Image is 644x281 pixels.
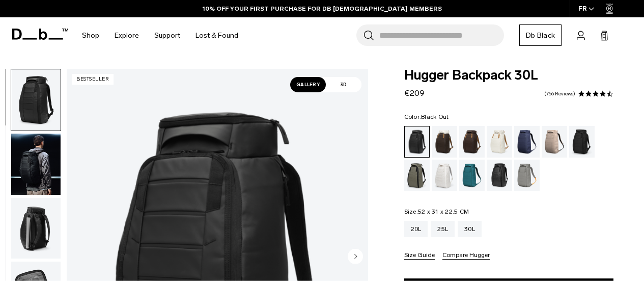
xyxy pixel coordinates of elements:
[569,126,595,158] a: Charcoal Grey
[11,134,61,195] img: Hugger Backpack 30L Black Out
[542,126,567,158] a: Fogbow Beige
[404,88,425,98] span: €209
[82,17,99,54] a: Shop
[514,160,540,191] a: Sand Grey
[544,91,575,96] a: 756 reviews
[72,74,114,85] p: Bestseller
[487,126,512,158] a: Oatmilk
[290,77,326,92] span: Gallery
[203,4,442,13] a: 10% OFF YOUR FIRST PURCHASE FOR DB [DEMOGRAPHIC_DATA] MEMBERS
[418,208,469,215] span: 52 x 31 x 22.5 CM
[519,24,562,46] a: Db Black
[404,126,430,158] a: Black Out
[404,252,435,260] button: Size Guide
[404,160,430,191] a: Forest Green
[404,69,613,82] span: Hugger Backpack 30L
[431,221,455,237] a: 25L
[74,17,246,54] nav: Main Navigation
[404,209,469,215] legend: Size:
[11,197,61,260] button: Hugger Backpack 30L Black Out
[404,114,449,120] legend: Color:
[11,198,61,259] img: Hugger Backpack 30L Black Out
[11,69,61,131] button: Hugger Backpack 30L Black Out
[432,160,457,191] a: Clean Slate
[154,17,180,54] a: Support
[115,17,139,54] a: Explore
[404,221,428,237] a: 20L
[458,221,482,237] a: 30L
[442,252,490,260] button: Compare Hugger
[195,17,238,54] a: Lost & Found
[487,160,512,191] a: Reflective Black
[459,126,485,158] a: Espresso
[11,133,61,195] button: Hugger Backpack 30L Black Out
[432,126,457,158] a: Cappuccino
[326,77,361,92] span: 3D
[348,248,363,266] button: Next slide
[514,126,540,158] a: Blue Hour
[459,160,485,191] a: Midnight Teal
[11,69,61,131] img: Hugger Backpack 30L Black Out
[421,113,449,120] span: Black Out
